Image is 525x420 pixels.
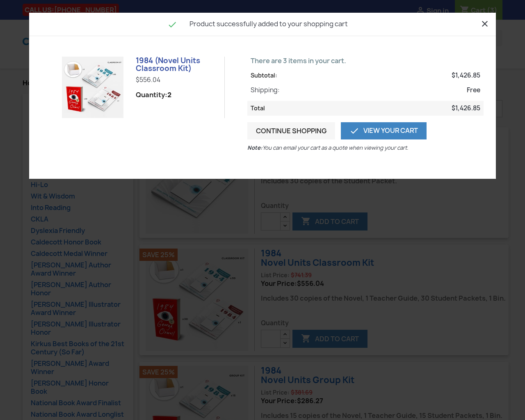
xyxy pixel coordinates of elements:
img: 1984 (Novel Units Classroom Kit) [62,57,123,118]
span: Quantity: [136,91,171,99]
i:  [349,126,359,136]
span: Shipping: [251,86,280,94]
span: $1,426.85 [452,104,480,112]
h6: 1984 (Novel Units Classroom Kit) [136,57,218,73]
a: View Your Cart [341,122,427,139]
i:  [167,20,177,30]
span: Subtotal: [251,71,277,80]
span: Free [467,86,480,94]
span: Total [251,104,265,112]
i: close [480,19,490,29]
strong: 2 [167,90,171,99]
p: There are 3 items in your cart. [247,57,484,65]
button: Continue shopping [247,122,335,139]
span: $1,426.85 [452,71,480,80]
b: Note: [247,144,262,152]
p: You can email your cart as a quote when viewing your cart. [247,144,411,152]
p: $556.04 [136,76,218,84]
button: Close [480,18,490,29]
h4: Product successfully added to your shopping cart [35,19,490,30]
